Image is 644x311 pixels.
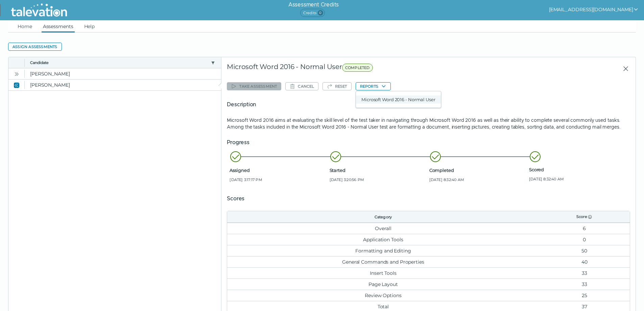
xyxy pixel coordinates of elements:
td: Formatting and Editing [227,245,539,256]
button: Close [13,81,21,89]
td: 40 [539,256,630,267]
span: Scored [529,167,626,172]
td: Page Layout [227,279,539,290]
td: 33 [539,267,630,279]
clr-dg-cell: [PERSON_NAME] [25,80,221,90]
td: 6 [539,223,630,234]
a: Home [16,20,33,32]
a: Help [83,20,96,32]
td: Application Tools [227,234,539,245]
button: Take assessment [227,82,281,90]
th: Category [227,211,539,223]
button: Candidate [30,60,208,65]
button: Reset [323,82,352,90]
span: Credits [300,9,325,17]
button: Close [617,63,630,75]
h5: Progress [227,138,630,147]
p: Microsoft Word 2016 aims at evaluating the skill level of the test taker in navigating through Mi... [227,117,630,130]
span: [DATE] 3:17:17 PM [230,177,327,182]
cds-icon: Open [14,71,19,77]
clr-dg-cell: [PERSON_NAME] [25,68,221,79]
td: 50 [539,245,630,256]
button: Reports [356,82,391,90]
button: show user actions [549,5,639,14]
td: 25 [539,290,630,301]
td: Review Options [227,290,539,301]
span: COMPLETED [342,64,373,72]
h6: Assessment Credits [288,1,339,9]
span: Assigned [230,168,327,173]
td: 33 [539,279,630,290]
span: [DATE] 8:32:40 AM [529,176,626,182]
span: 0 [318,10,323,16]
button: Cancel [285,82,318,90]
img: Talevation_Logo_Transparent_white.png [8,2,70,19]
span: Completed [429,168,526,173]
span: Started [330,168,427,173]
button: candidate filter [210,60,216,65]
button: Microsoft Word 2016 - Normal User [356,95,441,104]
a: Assessments [42,20,75,32]
td: General Commands and Properties [227,256,539,267]
span: [DATE] 8:32:40 AM [429,177,526,182]
div: Microsoft Word 2016 - Normal User [227,63,496,75]
cds-icon: Close [14,83,19,88]
td: Overall [227,223,539,234]
h5: Description [227,101,630,109]
h5: Scores [227,195,630,203]
button: Open [13,70,21,78]
button: Assign assessments [8,43,62,51]
td: 0 [539,234,630,245]
td: Insert Tools [227,267,539,279]
span: [DATE] 3:20:56 PM [330,177,427,182]
th: Score [539,211,630,223]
